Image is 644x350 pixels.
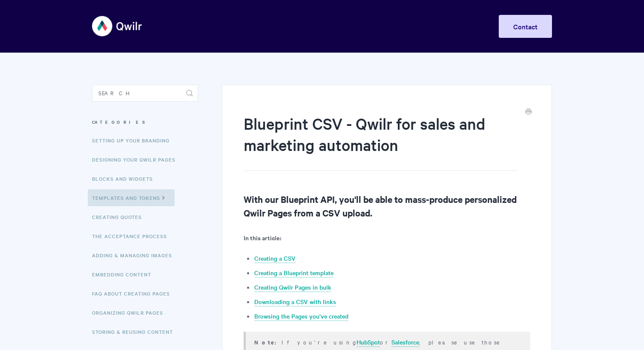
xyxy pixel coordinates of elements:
a: Creating a Blueprint template [254,268,333,278]
a: Creating Qwilr Pages in bulk [254,283,331,292]
a: Blocks and Widgets [92,170,159,187]
input: Search [92,85,198,102]
a: FAQ About Creating Pages [92,285,176,302]
strong: Note: [254,338,282,346]
a: Designing Your Qwilr Pages [92,151,182,168]
img: Qwilr Help Center [92,10,143,42]
a: Creating a CSV [254,254,296,263]
a: Creating Quotes [92,208,148,225]
h3: Categories [92,114,198,130]
h1: Blueprint CSV - Qwilr for sales and marketing automation [244,113,517,171]
a: Salesforce [391,338,419,347]
a: Print this Article [525,108,532,117]
a: Templates and Tokens [88,189,175,206]
a: Contact [499,15,552,38]
a: HubSpot [356,338,380,347]
a: Adding & Managing Images [92,247,178,264]
a: Storing & Reusing Content [92,323,179,340]
a: Downloading a CSV with links [254,297,336,307]
strong: In this article: [244,233,281,242]
a: Browsing the Pages you've created [254,312,348,321]
h2: With our Blueprint API, you'll be able to mass-produce personalized Qwilr Pages from a CSV upload. [244,192,530,219]
a: The Acceptance Process [92,228,173,245]
a: Setting up your Branding [92,132,176,149]
a: Embedding Content [92,266,158,283]
a: Organizing Qwilr Pages [92,304,170,321]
